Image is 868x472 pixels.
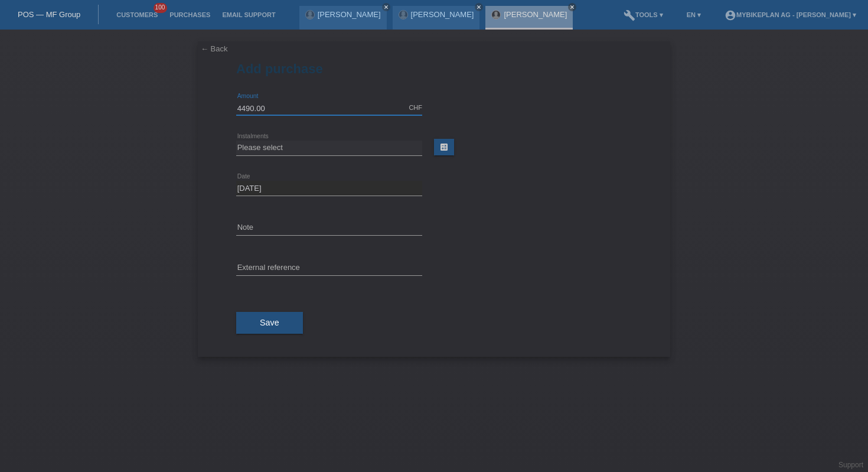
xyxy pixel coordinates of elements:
[383,4,389,10] i: close
[18,10,80,19] a: POS — MF Group
[318,10,381,19] a: [PERSON_NAME]
[164,11,216,18] a: Purchases
[382,3,390,11] a: close
[475,3,483,11] a: close
[216,11,281,18] a: Email Support
[411,10,474,19] a: [PERSON_NAME]
[725,9,736,21] i: account_circle
[838,461,863,469] a: Support
[260,318,279,327] span: Save
[201,44,228,53] a: ← Back
[439,142,449,152] i: calculate
[618,11,669,18] a: buildTools ▾
[681,11,707,18] a: EN ▾
[504,10,567,19] a: [PERSON_NAME]
[476,4,482,10] i: close
[236,312,303,334] button: Save
[110,11,164,18] a: Customers
[409,104,422,111] div: CHF
[154,3,168,13] span: 100
[568,3,576,11] a: close
[719,11,862,18] a: account_circleMybikeplan AG - [PERSON_NAME] ▾
[569,4,575,10] i: close
[624,9,635,21] i: build
[236,61,632,76] h1: Add purchase
[434,139,454,155] a: calculate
